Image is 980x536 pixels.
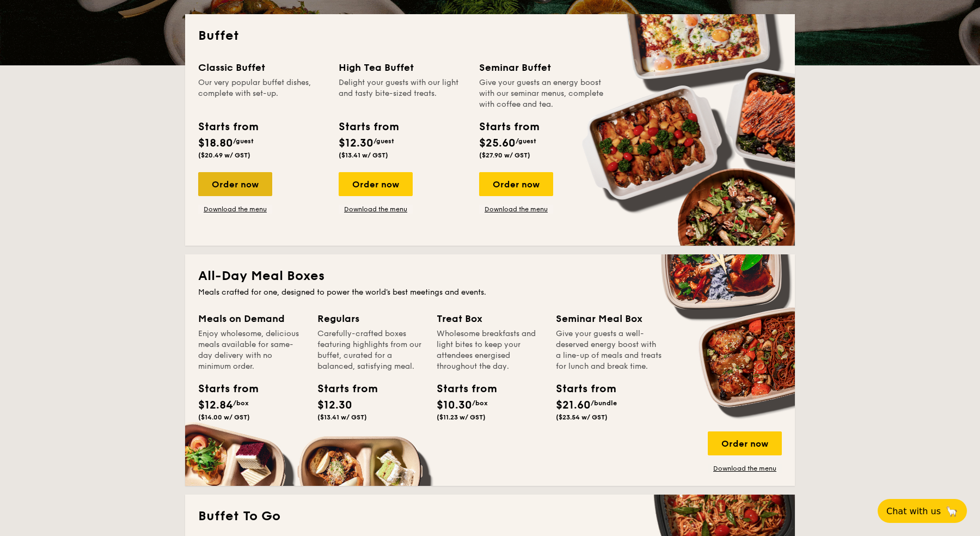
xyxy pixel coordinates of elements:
[198,381,247,397] div: Starts from
[198,399,233,412] span: $12.84
[339,119,398,135] div: Starts from
[233,137,254,145] span: /guest
[516,137,536,145] span: /guest
[198,267,782,285] h2: All-Day Meal Boxes
[317,413,367,421] span: ($13.41 w/ GST)
[198,205,272,214] a: Download the menu
[198,77,326,110] div: Our very popular buffet dishes, complete with set-up.
[479,205,553,214] a: Download the menu
[556,328,662,372] div: Give your guests a well-deserved energy boost with a line-up of meals and treats for lunch and br...
[198,27,782,45] h2: Buffet
[339,77,466,110] div: Delight your guests with our light and tasty bite-sized treats.
[198,172,272,196] div: Order now
[479,77,607,110] div: Give your guests an energy boost with our seminar menus, complete with coffee and tea.
[198,311,304,326] div: Meals on Demand
[198,328,304,372] div: Enjoy wholesome, delicious meals available for same-day delivery with no minimum order.
[317,328,424,372] div: Carefully-crafted boxes featuring highlights from our buffet, curated for a balanced, satisfying ...
[339,172,413,196] div: Order now
[479,151,530,159] span: ($27.90 w/ GST)
[556,381,605,397] div: Starts from
[708,464,782,473] a: Download the menu
[198,413,250,421] span: ($14.00 w/ GST)
[479,172,553,196] div: Order now
[479,137,516,150] span: $25.60
[373,137,394,145] span: /guest
[479,60,607,75] div: Seminar Buffet
[479,119,538,135] div: Starts from
[886,506,941,516] span: Chat with us
[198,119,258,135] div: Starts from
[556,311,662,326] div: Seminar Meal Box
[437,381,486,397] div: Starts from
[708,431,782,455] div: Order now
[437,413,486,421] span: ($11.23 w/ GST)
[339,137,373,150] span: $12.30
[437,311,543,326] div: Treat Box
[556,413,608,421] span: ($23.54 w/ GST)
[339,60,466,75] div: High Tea Buffet
[198,137,233,150] span: $18.80
[198,60,326,75] div: Classic Buffet
[339,205,413,214] a: Download the menu
[198,151,250,159] span: ($20.49 w/ GST)
[591,399,617,407] span: /bundle
[437,399,472,412] span: $10.30
[317,399,352,412] span: $12.30
[472,399,488,407] span: /box
[945,505,958,517] span: 🦙
[437,328,543,372] div: Wholesome breakfasts and light bites to keep your attendees energised throughout the day.
[556,399,591,412] span: $21.60
[317,381,366,397] div: Starts from
[878,499,967,523] button: Chat with us🦙
[198,287,782,298] div: Meals crafted for one, designed to power the world's best meetings and events.
[317,311,424,326] div: Regulars
[233,399,249,407] span: /box
[198,508,782,525] h2: Buffet To Go
[339,151,388,159] span: ($13.41 w/ GST)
